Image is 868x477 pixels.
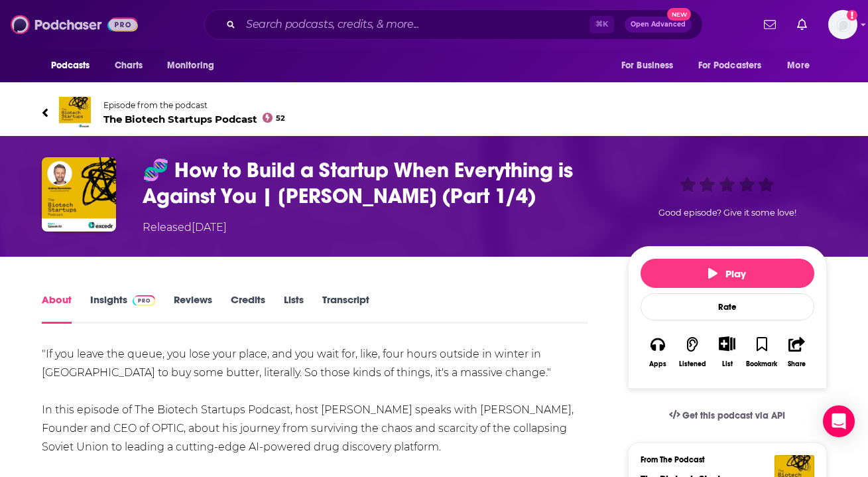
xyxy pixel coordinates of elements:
[823,405,855,437] div: Open Intercom Messenger
[828,10,857,39] img: User Profile
[675,328,710,376] button: Listened
[51,56,90,75] span: Podcasts
[658,399,796,432] a: Get this podcast via API
[589,16,614,33] span: ⌘ K
[42,293,72,324] a: About
[787,56,810,75] span: More
[133,295,156,306] img: Podchaser Pro
[103,113,286,125] span: The Biotech Startups Podcast
[284,293,304,324] a: Lists
[90,293,156,324] a: InsightsPodchaser Pro
[167,56,214,75] span: Monitoring
[828,10,857,39] button: Show profile menu
[631,21,686,28] span: Open Advanced
[641,293,814,320] div: Rate
[276,115,285,121] span: 52
[713,336,741,351] button: Show More Button
[42,97,434,129] a: The Biotech Startups PodcastEpisode from the podcastThe Biotech Startups Podcast52
[103,100,286,110] span: Episode from the podcast
[828,10,857,39] span: Logged in as Ruth_Nebius
[682,410,785,421] span: Get this podcast via API
[158,53,231,78] button: open menu
[788,360,806,368] div: Share
[778,53,826,78] button: open menu
[649,360,666,368] div: Apps
[143,157,607,209] h1: 🧬 How to Build a Startup When Everything is Against You | Andrey Doronichev (Part 1/4)
[612,53,690,78] button: open menu
[42,157,116,232] img: 🧬 How to Build a Startup When Everything is Against You | Andrey Doronichev (Part 1/4)
[641,259,814,288] button: Play
[625,17,692,33] button: Open AdvancedNew
[658,208,796,218] span: Good episode? Give it some love!
[792,13,812,36] a: Show notifications dropdown
[667,8,691,21] span: New
[204,9,703,40] div: Search podcasts, credits, & more...
[115,56,143,75] span: Charts
[174,293,212,324] a: Reviews
[322,293,369,324] a: Transcript
[59,97,91,129] img: The Biotech Startups Podcast
[241,14,589,35] input: Search podcasts, credits, & more...
[641,455,804,464] h3: From The Podcast
[759,13,781,36] a: Show notifications dropdown
[621,56,674,75] span: For Business
[42,53,107,78] button: open menu
[11,12,138,37] img: Podchaser - Follow, Share and Rate Podcasts
[847,10,857,21] svg: Add a profile image
[679,360,706,368] div: Listened
[746,360,777,368] div: Bookmark
[779,328,814,376] button: Share
[710,328,744,376] div: Show More ButtonList
[698,56,762,75] span: For Podcasters
[106,53,151,78] a: Charts
[143,220,227,236] div: Released [DATE]
[641,328,675,376] button: Apps
[722,360,733,368] div: List
[231,293,265,324] a: Credits
[708,267,746,280] span: Play
[745,328,779,376] button: Bookmark
[690,53,781,78] button: open menu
